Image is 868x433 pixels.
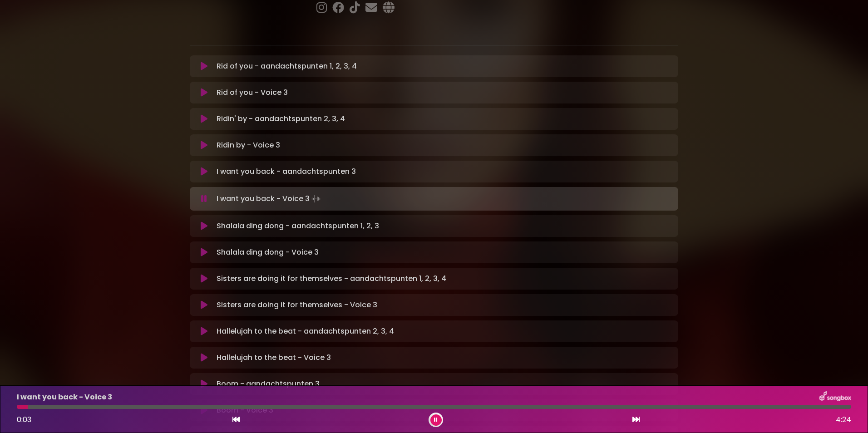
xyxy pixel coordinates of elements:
[217,379,320,389] p: Boom - aandachtspunten 3
[217,221,379,231] p: Shalala ding dong - aandachtspunten 1, 2, 3
[217,87,288,98] p: Rid of you - Voice 3
[217,61,357,72] p: Rid of you - aandachtspunten 1, 2, 3, 4
[217,352,331,363] p: Hallelujah to the beat - Voice 3
[17,414,31,425] span: 0:03
[819,391,851,403] img: songbox-logo-white.png
[217,166,356,177] p: I want you back - aandachtspunten 3
[217,140,280,151] p: Ridin by - Voice 3
[217,326,394,337] p: Hallelujah to the beat - aandachtspunten 2, 3, 4
[17,392,112,403] p: I want you back - Voice 3
[217,273,446,284] p: Sisters are doing it for themselves - aandachtspunten 1, 2, 3, 4
[217,192,322,205] p: I want you back - Voice 3
[217,300,377,310] p: Sisters are doing it for themselves - Voice 3
[217,113,345,124] p: Ridin' by - aandachtspunten 2, 3, 4
[836,414,851,425] span: 4:24
[310,192,322,205] img: waveform4.gif
[217,247,319,258] p: Shalala ding dong - Voice 3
